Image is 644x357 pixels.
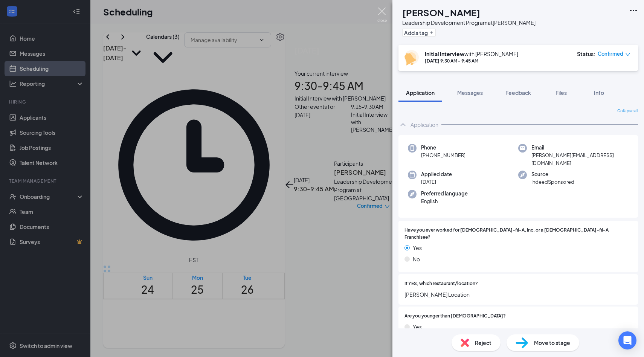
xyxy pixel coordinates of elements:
[411,121,438,128] div: Application
[531,178,574,186] span: IndeedSponsored
[577,50,595,58] div: Status :
[475,339,491,347] span: Reject
[404,290,632,299] span: [PERSON_NAME] Location
[425,50,518,58] div: with [PERSON_NAME]
[594,89,604,96] span: Info
[421,178,452,186] span: [DATE]
[421,151,465,159] span: [PHONE_NUMBER]
[617,108,638,114] span: Collapse all
[629,6,638,15] svg: Ellipses
[406,89,435,96] span: Application
[421,144,465,151] span: Phone
[425,58,518,64] div: [DATE] 9:30 AM - 9:45 AM
[413,244,422,252] span: Yes
[413,255,420,263] span: No
[421,171,452,178] span: Applied date
[413,323,422,331] span: Yes
[404,313,506,320] span: Are you younger than [DEMOGRAPHIC_DATA]?
[625,52,630,57] span: down
[421,190,468,197] span: Preferred language
[404,280,478,287] span: If YES, which restaurant/location?
[425,50,464,57] b: Initial Interview
[618,331,636,349] div: Open Intercom Messenger
[598,50,623,58] span: Confirmed
[421,197,468,205] span: English
[531,151,629,167] span: [PERSON_NAME][EMAIL_ADDRESS][DOMAIN_NAME]
[402,29,436,37] button: PlusAdd a tag
[531,171,574,178] span: Source
[402,19,536,26] div: Leadership Development Program at [PERSON_NAME]
[555,89,567,96] span: Files
[404,227,632,241] span: Have you ever worked for [DEMOGRAPHIC_DATA]-fil-A, Inc. or a [DEMOGRAPHIC_DATA]-fil-A Franchisee?
[531,144,629,151] span: Email
[505,89,531,96] span: Feedback
[534,339,570,347] span: Move to stage
[457,89,483,96] span: Messages
[429,31,434,35] svg: Plus
[398,120,407,129] svg: ChevronUp
[402,6,480,19] h1: [PERSON_NAME]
